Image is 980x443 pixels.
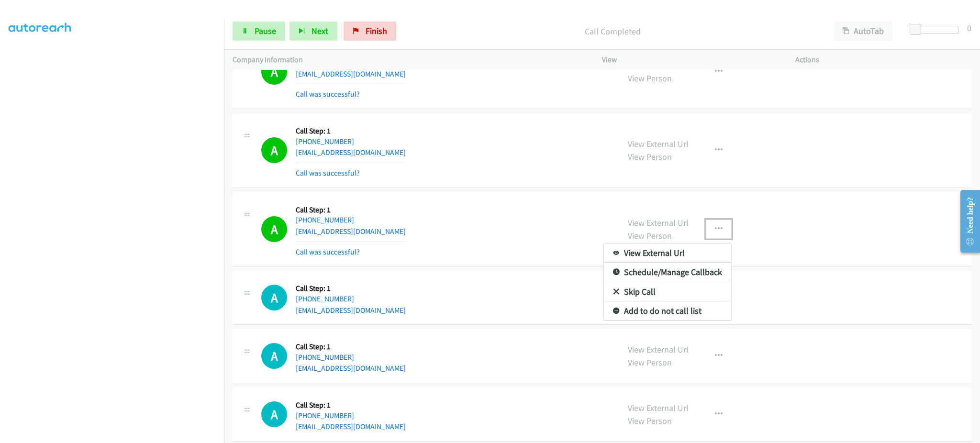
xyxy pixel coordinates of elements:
div: The call is yet to be attempted [261,285,287,310]
h1: A [261,401,287,427]
h1: A [261,285,287,310]
h1: A [261,343,287,369]
a: Add to do not call list [604,301,731,321]
div: The call is yet to be attempted [261,343,287,369]
a: Schedule/Manage Callback [604,263,731,282]
iframe: Resource Center [953,183,980,259]
a: View External Url [604,244,731,263]
a: Skip Call [604,282,731,301]
div: The call is yet to be attempted [261,401,287,427]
